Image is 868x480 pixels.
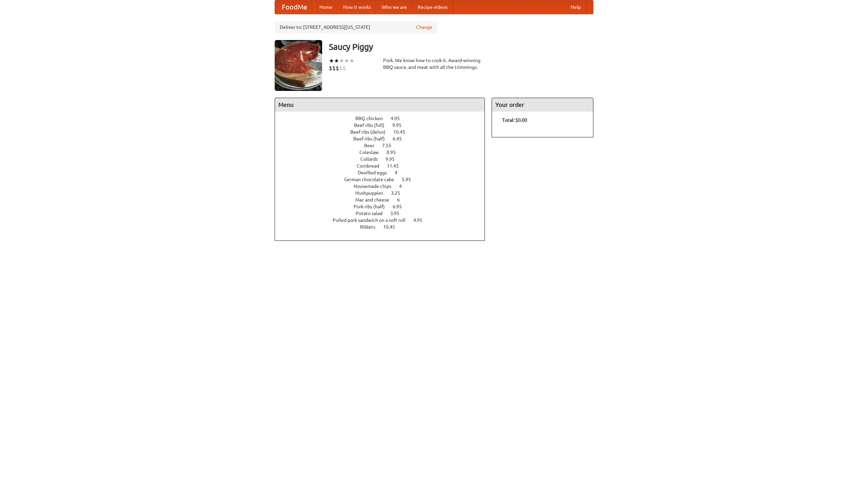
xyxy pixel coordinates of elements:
div: Pork. We know how to cook it. Award-winning BBQ sauce, and meat with all the trimmings. [383,57,485,71]
span: Housemade chips [354,184,398,189]
a: Recipe videos [412,0,453,14]
span: 11.45 [387,163,406,169]
li: ★ [339,57,344,64]
span: 4 [395,170,404,175]
h4: Your order [492,98,593,112]
li: ★ [329,57,334,64]
div: Deliver to: [STREET_ADDRESS][US_STATE] [275,21,437,33]
li: $ [332,64,336,72]
span: German chocolate cake [344,177,401,182]
a: Beef ribs (full) 9.95 [354,122,414,128]
span: Pork ribs (half) [354,204,392,209]
li: $ [329,64,332,72]
span: 8.95 [387,150,402,155]
li: $ [336,64,339,72]
a: How it works [338,0,376,14]
a: Beef ribs (half) 6.45 [353,136,414,141]
a: Coleslaw 8.95 [359,150,408,155]
li: ★ [349,57,354,64]
span: Riblets [360,224,382,230]
span: Pulled pork sandwich on a soft roll [333,217,412,223]
span: 6.45 [393,136,409,141]
span: Potato salad [356,211,389,216]
span: Beer [364,143,381,148]
span: Coleslaw [359,150,386,155]
span: 3.25 [391,190,407,196]
span: Mac and cheese [355,197,396,203]
span: Beef ribs (full) [354,122,391,128]
span: 9.95 [386,156,401,162]
a: Beer 7.55 [364,143,404,148]
span: 9.95 [392,122,408,128]
span: 6 [397,197,407,203]
a: Pulled pork sandwich on a soft roll 4.95 [333,217,435,223]
a: Home [314,0,338,14]
a: Collards 9.95 [360,156,407,162]
img: angular.jpg [275,40,322,91]
a: Hushpuppies 3.25 [355,190,413,196]
a: Pork ribs (half) 6.95 [354,204,414,209]
a: BBQ chicken 4.95 [355,116,412,121]
span: Beef ribs (half) [353,136,392,141]
b: Total: $0.00 [502,117,527,123]
li: ★ [334,57,339,64]
a: FoodMe [275,0,314,14]
a: Riblets 10.45 [360,224,408,230]
span: Collards [360,156,384,162]
a: Cornbread 11.45 [357,163,411,169]
h4: Menu [275,98,485,112]
a: Devilled eggs 4 [358,170,410,175]
span: Beef ribs (delux) [350,129,392,135]
li: $ [339,64,342,72]
span: Hushpuppies [355,190,390,196]
span: 5.95 [402,177,418,182]
a: Mac and cheese 6 [355,197,412,203]
a: German chocolate cake 5.95 [344,177,423,182]
span: BBQ chicken [355,116,390,121]
a: Beef ribs (delux) 10.45 [350,129,418,135]
span: Devilled eggs [358,170,394,175]
a: Housemade chips 4 [354,184,414,189]
span: Cornbread [357,163,386,169]
span: 4.95 [391,116,407,121]
span: 10.45 [383,224,402,230]
span: 4.95 [413,217,429,223]
h3: Saucy Piggy [329,40,593,54]
span: 10.45 [393,129,412,135]
span: 6.95 [393,204,409,209]
span: 3.95 [390,211,406,216]
span: 4 [399,184,409,189]
a: Potato salad 3.95 [356,211,412,216]
a: Change [416,24,432,31]
li: ★ [344,57,349,64]
a: Help [565,0,586,14]
a: Who we are [376,0,412,14]
li: $ [342,64,346,72]
span: 7.55 [382,143,398,148]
